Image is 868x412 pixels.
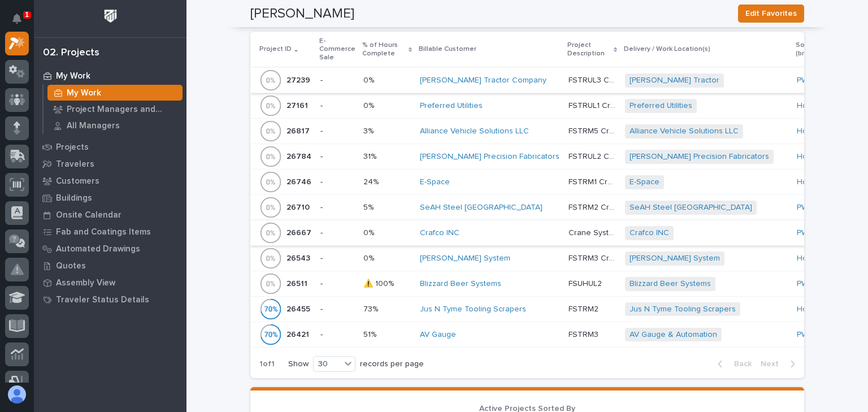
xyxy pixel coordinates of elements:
[34,274,186,291] a: Assembly View
[420,203,542,212] a: SeAH Steel [GEOGRAPHIC_DATA]
[56,193,92,203] p: Buildings
[797,177,837,187] a: Hoist Zone
[56,71,90,81] p: My Work
[287,150,314,162] p: 26784
[568,150,618,162] p: FSTRUL2 Crane System
[630,177,659,187] a: E-Space
[34,155,186,172] a: Travelers
[320,228,354,238] p: -
[34,189,186,206] a: Buildings
[14,14,29,32] div: Notifications1
[363,150,379,162] p: 31%
[761,359,785,369] span: Next
[363,201,376,212] p: 5%
[630,305,736,314] a: Jus N Tyme Tooling Scrapers
[630,152,769,162] a: [PERSON_NAME] Precision Fabricators
[797,76,810,85] a: PWI
[34,291,186,308] a: Traveler Status Details
[738,5,804,23] button: Edit Favorites
[287,73,313,85] p: 27239
[797,127,837,136] a: Hoist Zone
[287,251,313,263] p: 26543
[34,138,186,155] a: Projects
[320,279,354,289] p: -
[250,6,354,22] h2: [PERSON_NAME]
[363,226,376,238] p: 0%
[287,201,312,212] p: 26710
[797,152,837,162] a: Hoist Zone
[420,228,459,238] a: Crafco INC
[568,328,601,340] p: FSTRM3
[568,201,618,212] p: FSTRM2 Crane System
[363,277,396,289] p: ⚠️ 100%
[34,257,186,274] a: Quotes
[568,277,604,289] p: FSUHUL2
[419,43,476,55] p: Billable Customer
[320,305,354,314] p: -
[796,39,839,60] p: Sold By (brand)
[287,99,310,111] p: 27161
[630,127,739,136] a: Alliance Vehicle Solutions LLC
[34,67,186,84] a: My Work
[5,383,29,406] button: users-avatar
[287,328,311,340] p: 26421
[363,73,376,85] p: 0%
[624,43,710,55] p: Delivery / Work Location(s)
[56,295,149,305] p: Traveler Status Details
[797,254,837,263] a: Hoist Zone
[100,6,121,27] img: Workspace Logo
[363,251,376,263] p: 0%
[420,177,450,187] a: E-Space
[34,240,186,257] a: Automated Drawings
[56,210,121,220] p: Onsite Calendar
[420,279,501,289] a: Blizzard Beer Systems
[320,152,354,162] p: -
[34,172,186,189] a: Customers
[320,101,354,111] p: -
[420,254,510,263] a: [PERSON_NAME] System
[320,76,354,85] p: -
[420,330,456,340] a: AV Gauge
[630,254,720,263] a: [PERSON_NAME] System
[568,99,618,111] p: FSTRUL1 Crane System
[288,359,309,369] p: Show
[259,43,292,55] p: Project ID
[44,101,186,117] a: Project Managers and Engineers
[44,85,186,101] a: My Work
[363,328,379,340] p: 51%
[568,251,618,263] p: FSTRM3 Crane System
[67,121,120,131] p: All Managers
[34,206,186,223] a: Onsite Calendar
[56,278,115,288] p: Assembly View
[320,254,354,263] p: -
[797,203,810,212] a: PWI
[756,359,804,369] button: Next
[250,350,284,378] p: 1 of 1
[67,88,101,98] p: My Work
[797,330,810,340] a: PWI
[67,105,178,115] p: Project Managers and Engineers
[287,277,310,289] p: 26511
[363,99,376,111] p: 0%
[797,228,810,238] a: PWI
[56,244,140,254] p: Automated Drawings
[363,302,380,314] p: 73%
[56,227,151,237] p: Fab and Coatings Items
[320,177,354,187] p: -
[568,73,618,85] p: FSTRUL3 Crane System
[568,226,618,238] p: Crane System
[56,142,89,153] p: Projects
[727,359,752,369] span: Back
[320,127,354,136] p: -
[797,279,810,289] a: PWI
[420,127,529,136] a: Alliance Vehicle Solutions LLC
[630,330,717,340] a: AV Gauge & Automation
[320,203,354,212] p: -
[630,76,719,85] a: [PERSON_NAME] Tractor
[420,152,559,162] a: [PERSON_NAME] Precision Fabricators
[630,279,711,289] a: Blizzard Beer Systems
[56,159,94,170] p: Travelers
[56,261,86,271] p: Quotes
[630,101,692,111] a: Preferred Utilities
[287,302,313,314] p: 26455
